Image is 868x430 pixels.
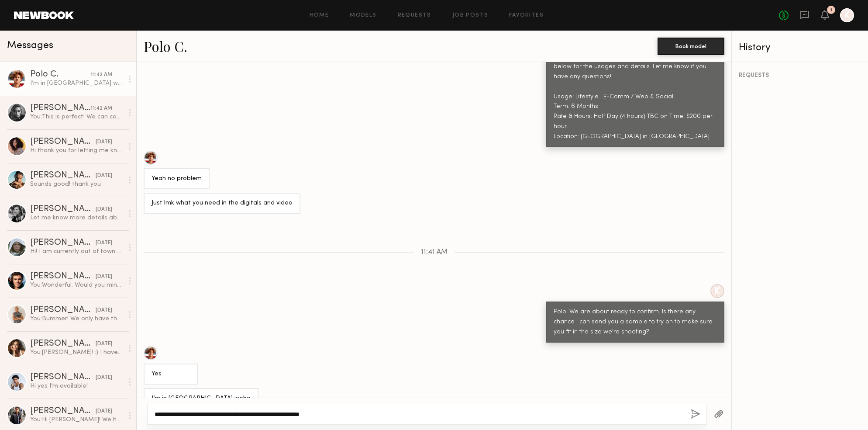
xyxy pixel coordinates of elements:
div: Polo! We are about ready to confirm. Is there any chance I can send you a sample to try on to mak... [554,307,716,337]
div: [DATE] [96,239,112,247]
div: 1 [830,8,832,13]
button: Book model [658,38,724,55]
div: I’m in [GEOGRAPHIC_DATA] weho [30,79,123,87]
div: [PERSON_NAME] [30,239,96,247]
div: [DATE] [96,407,112,416]
div: Let me know more details about the job please :) [30,214,123,222]
div: Hi! I am currently out of town or I would love to!!! [30,247,123,256]
div: [DATE] [96,374,112,382]
div: [DATE] [96,306,112,315]
div: REQUESTS [739,73,861,79]
div: [PERSON_NAME] O. [30,306,96,315]
a: Book model [658,42,724,49]
div: History [739,43,861,53]
div: Hi thank you for letting me know! I just found out I am available that day. For half day I typica... [30,146,123,155]
div: 11:42 AM [90,71,112,79]
div: Yes [152,369,190,379]
div: [PERSON_NAME] [30,104,90,113]
div: Sounds good! thank you [30,180,123,188]
a: Favorites [509,13,544,18]
div: Polo C. [30,70,90,79]
div: [DATE] [96,340,112,348]
div: [PERSON_NAME] [30,373,96,382]
div: [PERSON_NAME] [30,407,96,416]
div: [PERSON_NAME] [30,205,96,214]
span: 11:41 AM [421,249,448,256]
a: Models [350,13,376,18]
div: I’m in [GEOGRAPHIC_DATA] weho [152,394,251,404]
div: [DATE] [96,273,112,281]
span: Messages [7,41,53,51]
div: Just lmk what you need in the digitals and video [152,198,293,208]
div: Yeah no problem [152,174,202,184]
div: Wonderful. Would you mind holding the time? Are you able to send in a casting digitals + video? P... [554,42,716,142]
div: 11:42 AM [90,104,112,113]
div: You: Wonderful. Would you mind holding the time? Are you able to send in a casting digitals + vid... [30,281,123,289]
div: You: This is perfect! We can confirm! [30,113,123,121]
div: [PERSON_NAME] [30,171,96,180]
a: K [840,8,854,22]
div: Hi yes I’m available! [30,382,123,390]
div: [DATE] [96,205,112,214]
a: Job Posts [452,13,489,18]
a: Polo C. [144,37,187,55]
div: You: Hi [PERSON_NAME]! We have a shoot coming up for Sportiqe with photographer [PERSON_NAME] on ... [30,416,123,424]
a: Home [310,13,329,18]
div: [DATE] [96,138,112,146]
div: [PERSON_NAME] [30,340,96,348]
div: You: [PERSON_NAME]! :) I have a shoot coming up for Sportiqe with photographer [PERSON_NAME] on [... [30,348,123,357]
div: [DATE] [96,172,112,180]
div: [PERSON_NAME] [30,272,96,281]
div: You: Bummer! We only have the 16th as an option. Let me know if anything changes! [30,315,123,323]
div: [PERSON_NAME] [30,138,96,146]
a: Requests [398,13,431,18]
